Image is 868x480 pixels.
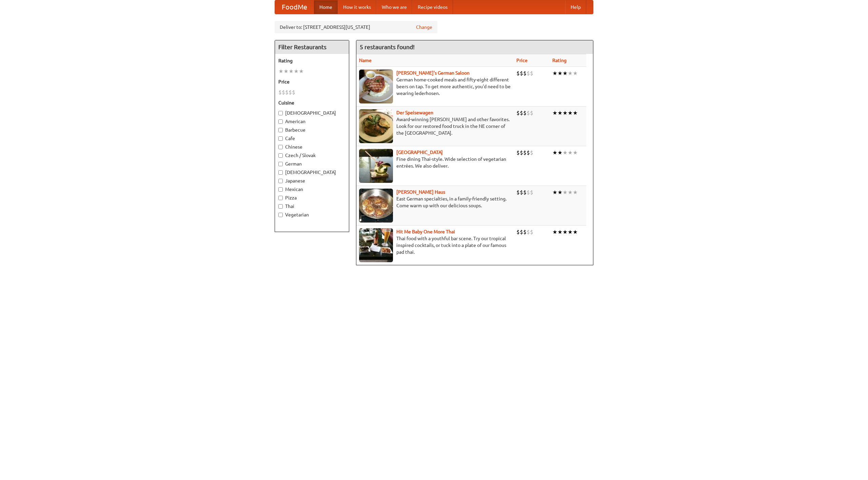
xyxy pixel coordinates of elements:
li: $ [520,189,523,196]
li: $ [516,149,520,156]
label: [DEMOGRAPHIC_DATA] [278,110,346,116]
li: $ [530,189,533,196]
li: $ [516,70,520,77]
h4: Filter Restaurants [275,40,349,54]
a: Who we are [376,0,412,14]
div: Deliver to: [STREET_ADDRESS][US_STATE] [275,21,437,33]
li: ★ [563,70,568,77]
a: Der Speisewagen [396,110,433,115]
a: Hit Me Baby One More Thai [396,229,455,234]
input: American [278,119,283,124]
label: Thai [278,203,346,210]
li: $ [523,149,527,156]
li: ★ [557,70,563,77]
li: ★ [294,68,299,75]
p: Award-winning [PERSON_NAME] and other favorites. Look for our restored food truck in the NE corne... [359,116,511,136]
li: ★ [557,109,563,117]
li: $ [520,228,523,236]
li: ★ [568,228,573,236]
li: ★ [557,228,563,236]
ng-pluralize: 5 restaurants found! [360,44,415,50]
li: $ [523,109,527,117]
input: Cafe [278,136,283,141]
label: German [278,160,346,167]
li: ★ [573,70,578,77]
label: Czech / Slovak [278,152,346,159]
h5: Rating [278,57,346,64]
li: ★ [552,149,557,156]
li: $ [527,149,530,156]
li: $ [282,89,285,96]
label: Pizza [278,194,346,201]
li: $ [278,89,282,96]
a: Rating [552,58,567,63]
li: ★ [552,70,557,77]
input: [DEMOGRAPHIC_DATA] [278,170,283,175]
h5: Price [278,78,346,85]
input: Czech / Slovak [278,153,283,158]
img: babythai.jpg [359,228,393,262]
li: $ [527,70,530,77]
label: American [278,118,346,125]
label: Barbecue [278,127,346,133]
li: $ [520,149,523,156]
p: Thai food with a youthful bar scene. Try our tropical inspired cocktails, or tuck into a plate of... [359,235,511,255]
img: esthers.jpg [359,70,393,103]
input: Mexican [278,187,283,192]
li: $ [530,109,533,117]
a: [PERSON_NAME]'s German Saloon [396,70,470,76]
li: ★ [573,228,578,236]
input: Barbecue [278,128,283,132]
a: Help [565,0,586,14]
a: FoodMe [275,0,314,14]
a: [GEOGRAPHIC_DATA] [396,150,443,155]
li: ★ [299,68,304,75]
li: $ [527,109,530,117]
li: ★ [573,149,578,156]
li: ★ [557,189,563,196]
label: Japanese [278,177,346,184]
li: ★ [568,189,573,196]
li: ★ [568,149,573,156]
li: ★ [278,68,283,75]
li: $ [516,109,520,117]
li: $ [516,228,520,236]
p: East German specialties, in a family-friendly setting. Come warm up with our delicious soups. [359,195,511,209]
input: Vegetarian [278,213,283,217]
a: [PERSON_NAME] Haus [396,189,445,195]
li: $ [530,149,533,156]
li: $ [527,189,530,196]
label: Mexican [278,186,346,193]
li: $ [523,228,527,236]
li: ★ [283,68,289,75]
li: $ [527,228,530,236]
a: Recipe videos [412,0,453,14]
a: Price [516,58,528,63]
p: Fine dining Thai-style. Wide selection of vegetarian entrées. We also deliver. [359,156,511,169]
li: $ [516,189,520,196]
li: ★ [557,149,563,156]
h5: Cuisine [278,99,346,106]
li: ★ [552,189,557,196]
li: ★ [289,68,294,75]
li: ★ [563,109,568,117]
label: Chinese [278,143,346,150]
input: Chinese [278,145,283,149]
li: $ [530,228,533,236]
label: Cafe [278,135,346,142]
li: ★ [573,109,578,117]
img: speisewagen.jpg [359,109,393,143]
li: $ [285,89,289,96]
li: ★ [563,228,568,236]
li: $ [530,70,533,77]
a: Home [314,0,338,14]
p: German home-cooked meals and fifty-eight different beers on tap. To get more authentic, you'd nee... [359,76,511,97]
li: ★ [573,189,578,196]
li: ★ [568,70,573,77]
li: ★ [563,189,568,196]
a: How it works [338,0,376,14]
